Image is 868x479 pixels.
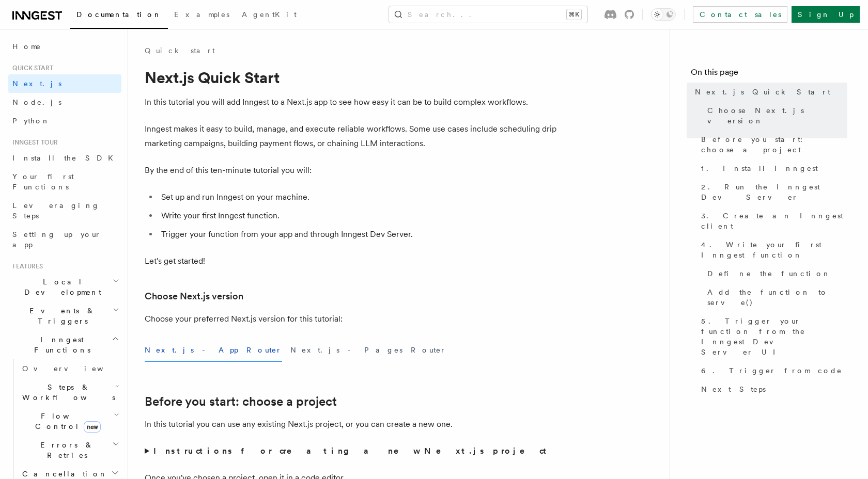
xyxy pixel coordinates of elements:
a: Next.js [8,74,121,93]
span: Overview [22,364,129,373]
a: Quick start [145,45,215,56]
a: Node.js [8,93,121,111]
a: Choose Next.js version [145,289,243,304]
span: Local Development [8,277,113,297]
a: Define the function [703,264,847,283]
kbd: ⌘K [567,9,581,20]
p: Choose your preferred Next.js version for this tutorial: [145,312,558,326]
span: 5. Trigger your function from the Inngest Dev Server UI [701,316,847,357]
span: 3. Create an Inngest client [701,211,847,231]
strong: Instructions for creating a new Next.js project [153,446,551,456]
span: Inngest tour [8,138,58,147]
span: Flow Control [18,411,114,432]
span: Documentation [76,10,162,19]
p: Inngest makes it easy to build, manage, and execute reliable workflows. Some use cases include sc... [145,122,558,151]
a: 6. Trigger from code [697,361,847,380]
li: Trigger your function from your app and through Inngest Dev Server. [158,227,558,242]
a: Documentation [70,3,168,29]
span: Examples [174,10,229,19]
p: In this tutorial you will add Inngest to a Next.js app to see how easy it can be to build complex... [145,95,558,109]
a: Add the function to serve() [703,283,847,312]
span: Before you start: choose a project [701,134,847,155]
a: Home [8,37,121,56]
span: 4. Write your first Inngest function [701,239,847,260]
span: Your first Functions [12,172,74,191]
a: Sign Up [792,6,860,23]
button: Events & Triggers [8,301,121,330]
p: In this tutorial you can use any existing Next.js project, or you can create a new one. [145,417,558,432]
button: Inngest Functions [8,330,121,359]
span: Install the SDK [12,154,119,162]
a: Contact sales [693,6,787,23]
a: Next.js Quick Start [691,83,847,101]
a: 1. Install Inngest [697,159,847,178]
button: Toggle dark mode [651,8,676,21]
span: 2. Run the Inngest Dev Server [701,182,847,202]
span: 1. Install Inngest [701,163,818,173]
span: Setting up your app [12,230,101,249]
p: Let's get started! [145,254,558,268]
a: Leveraging Steps [8,196,121,225]
a: Install the SDK [8,149,121,167]
span: Cancellation [18,469,107,479]
button: Flow Controlnew [18,407,121,436]
button: Next.js - Pages Router [290,339,446,362]
span: Errors & Retries [18,440,112,460]
button: Local Development [8,273,121,301]
a: AgentKit [236,3,303,28]
span: Home [12,41,41,52]
a: 4. Write your first Inngest function [697,235,847,264]
a: 3. Create an Inngest client [697,206,847,235]
span: Next Steps [701,384,766,394]
button: Steps & Workflows [18,378,121,407]
button: Next.js - App Router [145,339,282,362]
span: Node.js [12,98,61,106]
a: 2. Run the Inngest Dev Server [697,178,847,206]
span: Add the function to serve() [707,287,847,308]
button: Errors & Retries [18,436,121,465]
span: Leveraging Steps [12,201,100,220]
a: Examples [168,3,236,28]
span: 6. Trigger from code [701,365,842,376]
span: Features [8,262,43,270]
span: Events & Triggers [8,306,113,326]
button: Search...⌘K [389,6,587,23]
li: Write your first Inngest function. [158,209,558,223]
span: AgentKit [242,10,297,19]
span: new [84,421,101,433]
a: Before you start: choose a project [697,130,847,159]
span: Choose Next.js version [707,105,847,126]
summary: Instructions for creating a new Next.js project [145,444,558,458]
h1: Next.js Quick Start [145,68,558,87]
a: Python [8,111,121,130]
li: Set up and run Inngest on your machine. [158,190,558,204]
a: Next Steps [697,380,847,398]
a: 5. Trigger your function from the Inngest Dev Server UI [697,312,847,361]
a: Before you start: choose a project [145,394,337,409]
p: By the end of this ten-minute tutorial you will: [145,163,558,178]
span: Next.js [12,79,61,88]
h4: On this page [691,66,847,83]
span: Next.js Quick Start [695,87,830,97]
span: Define the function [707,268,831,279]
a: Choose Next.js version [703,101,847,130]
span: Quick start [8,64,53,72]
span: Inngest Functions [8,334,112,355]
a: Overview [18,359,121,378]
a: Setting up your app [8,225,121,254]
span: Steps & Workflows [18,382,115,403]
span: Python [12,117,50,125]
a: Your first Functions [8,167,121,196]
